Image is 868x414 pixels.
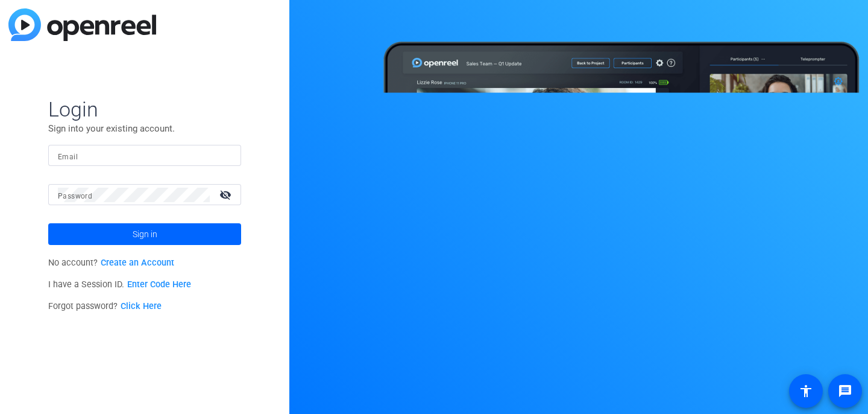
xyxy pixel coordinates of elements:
[127,279,191,290] a: Enter Code Here
[58,148,231,163] input: Enter Email Address
[838,384,852,398] mat-icon: message
[133,219,157,249] span: Sign in
[48,223,241,245] button: Sign in
[48,279,191,290] span: I have a Session ID.
[48,301,162,311] span: Forgot password?
[799,384,813,398] mat-icon: accessibility
[212,186,241,203] mat-icon: visibility_off
[48,97,241,122] span: Login
[101,258,174,268] a: Create an Account
[58,192,92,200] mat-label: Password
[58,153,78,161] mat-label: Email
[121,301,162,311] a: Click Here
[48,122,241,135] p: Sign into your existing account.
[48,258,174,268] span: No account?
[8,8,156,41] img: blue-gradient.svg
